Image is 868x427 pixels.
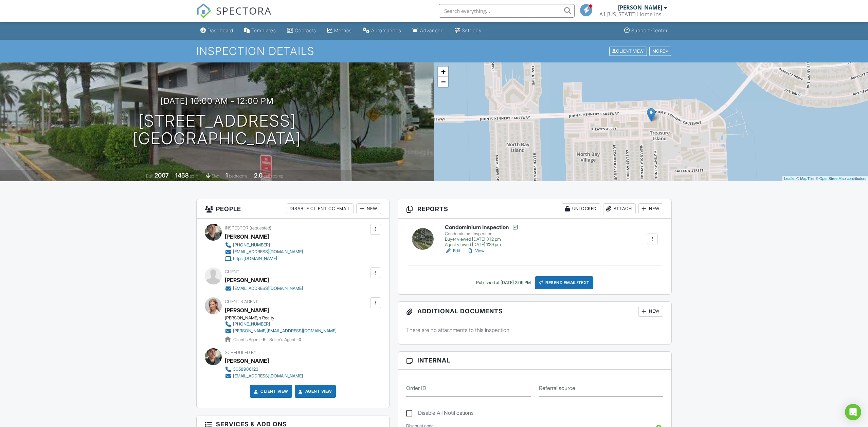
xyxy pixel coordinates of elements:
[299,337,301,342] strong: 0
[445,237,519,242] div: Buyer viewed [DATE] 3:12 pm
[782,176,868,182] div: |
[233,337,267,342] span: Client's Agent -
[467,247,485,254] a: View
[233,286,303,291] div: [EMAIL_ADDRESS][DOMAIN_NAME]
[233,242,270,248] div: [PHONE_NUMBER]
[233,321,270,327] div: [PHONE_NUMBER]
[438,77,448,87] a: Zoom out
[420,27,444,33] div: Advanced
[284,24,319,37] a: Contacts
[225,255,303,262] a: https:[DOMAIN_NAME]
[225,285,303,292] a: [EMAIL_ADDRESS][DOMAIN_NAME]
[439,4,575,18] input: Search everything...
[225,172,228,179] div: 1
[233,328,337,334] div: [PERSON_NAME][EMAIL_ADDRESS][DOMAIN_NAME]
[845,404,861,420] div: Open Intercom Messenger
[295,27,316,33] div: Contacts
[539,384,575,392] label: Referral source
[229,173,248,179] span: bedrooms
[406,410,474,418] label: Disable All Notifications
[398,302,671,321] h3: Additional Documents
[225,328,337,334] a: [PERSON_NAME][EMAIL_ADDRESS][DOMAIN_NAME]
[445,242,519,247] div: Agent viewed [DATE] 1:39 pm
[452,24,484,37] a: Settings
[251,27,276,33] div: Templates
[225,231,269,242] div: [PERSON_NAME]
[233,249,303,255] div: [EMAIL_ADDRESS][DOMAIN_NAME]
[225,248,303,255] a: [EMAIL_ADDRESS][DOMAIN_NAME]
[225,366,303,373] a: 3058986123
[462,27,482,33] div: Settings
[398,199,671,219] h3: Reports
[196,45,672,57] h1: Inspection Details
[225,321,337,328] a: [PHONE_NUMBER]
[225,373,303,379] a: [EMAIL_ADDRESS][DOMAIN_NAME]
[638,203,663,214] div: New
[212,173,219,179] span: slab
[252,388,288,395] a: Client View
[225,350,256,355] span: Scheduled By
[609,48,649,53] a: Client View
[406,326,663,334] p: There are no attachments to this inspection.
[225,225,248,230] span: Inspector
[264,173,283,179] span: bathrooms
[196,3,211,18] img: The Best Home Inspection Software - Spectora
[175,172,189,179] div: 1458
[225,275,269,285] div: [PERSON_NAME]
[198,24,236,37] a: Dashboard
[225,299,258,304] span: Client's Agent
[445,224,519,247] a: Condominium Inspection Condominium Inspection Buyer viewed [DATE] 3:12 pm Agent viewed [DATE] 1:3...
[784,177,795,181] a: Leaflet
[562,203,600,214] div: Unlocked
[410,24,447,37] a: Advanced
[133,112,301,148] h1: [STREET_ADDRESS] [GEOGRAPHIC_DATA]
[324,24,355,37] a: Metrics
[233,256,277,261] div: https:[DOMAIN_NAME]
[476,280,531,285] div: Published at [DATE] 2:05 PM
[406,384,426,392] label: Order ID
[225,242,303,248] a: [PHONE_NUMBER]
[225,305,269,315] a: [PERSON_NAME]
[207,27,233,33] div: Dashboard
[216,3,272,18] span: SPECTORA
[269,337,301,342] span: Seller's Agent -
[155,172,169,179] div: 2007
[250,225,271,230] span: (requested)
[197,199,389,219] h3: People
[438,67,448,77] a: Zoom in
[796,177,815,181] a: © MapTiler
[649,47,671,56] div: More
[398,352,671,369] h3: Internal
[535,276,593,289] div: Resend Email/Text
[263,337,266,342] strong: 9
[161,96,274,106] h3: [DATE] 10:00 am - 12:00 pm
[609,47,647,56] div: Client View
[618,4,662,11] div: [PERSON_NAME]
[603,203,636,214] div: Attach
[638,306,663,317] div: New
[334,27,352,33] div: Metrics
[225,356,269,366] div: [PERSON_NAME]
[621,24,670,37] a: Support Center
[190,173,199,179] span: sq. ft.
[225,269,239,274] span: Client
[445,247,460,254] a: Edit
[360,24,404,37] a: Automations (Basic)
[146,173,153,179] span: Built
[445,224,519,230] h6: Condominium Inspection
[599,11,667,18] div: A1 Florida Home Inspections
[196,9,272,23] a: SPECTORA
[254,172,263,179] div: 2.0
[356,203,381,214] div: New
[225,315,342,321] div: [PERSON_NAME]’s Realty
[233,373,303,379] div: [EMAIL_ADDRESS][DOMAIN_NAME]
[445,231,519,237] div: Condominium Inspection
[371,27,401,33] div: Automations
[297,388,332,395] a: Agent View
[287,203,354,214] div: Disable Client CC Email
[816,177,866,181] a: © OpenStreetMap contributors
[631,27,668,33] div: Support Center
[241,24,279,37] a: Templates
[233,367,258,372] div: 3058986123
